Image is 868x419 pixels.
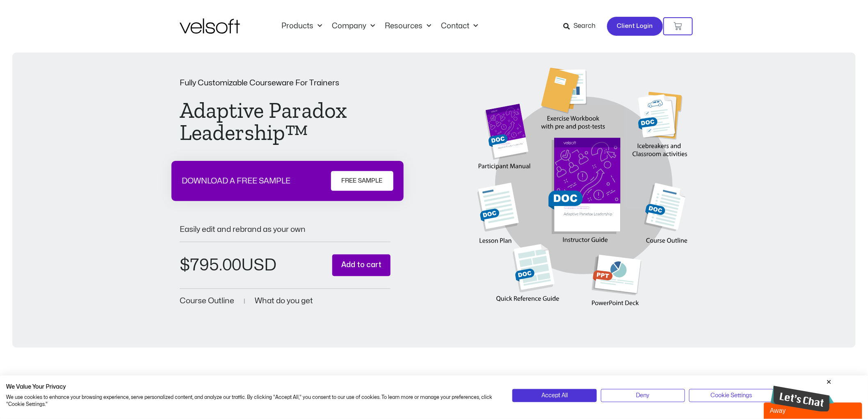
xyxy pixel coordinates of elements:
[710,391,752,400] span: Cookie Settings
[182,177,290,185] p: DOWNLOAD A FREE SAMPLE
[255,297,313,305] a: What do you get
[436,22,483,31] a: ContactMenu Toggle
[342,176,383,186] span: FREE SAMPLE
[607,16,663,36] a: Client Login
[771,378,834,412] iframe: chat widget
[276,22,483,31] nav: Menu
[636,391,650,400] span: Deny
[180,79,391,87] p: Fully Customizable Courseware For Trainers
[541,391,568,400] span: Accept All
[180,99,391,144] h1: Adaptive Paradox Leadership™
[180,257,241,273] bdi: 795.00
[180,226,391,234] p: Easily edit and rebrand as your own
[574,21,596,32] span: Search
[180,18,240,34] img: Velsoft Training Materials
[689,389,773,402] button: Adjust cookie preferences
[477,68,688,319] img: Second Product Image
[180,257,190,273] span: $
[332,254,391,276] button: Add to cart
[512,389,596,402] button: Accept all cookies
[180,297,234,305] a: Course Outline
[6,383,500,391] h2: We Value Your Privacy
[276,22,327,31] a: ProductsMenu Toggle
[327,22,380,31] a: CompanyMenu Toggle
[601,389,685,402] button: Deny all cookies
[617,21,653,32] span: Client Login
[564,19,602,33] a: Search
[6,394,500,408] p: We use cookies to enhance your browsing experience, serve personalized content, and analyze our t...
[331,171,393,191] a: FREE SAMPLE
[764,401,864,419] iframe: chat widget
[380,22,436,31] a: ResourcesMenu Toggle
